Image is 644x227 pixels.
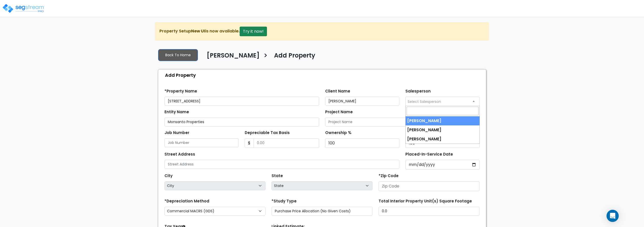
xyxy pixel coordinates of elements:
[2,3,45,13] img: logo_pro_r.png
[158,49,198,61] a: Back To Home
[155,22,489,41] div: Property Setup is now available.
[203,52,260,63] a: [PERSON_NAME]
[272,173,283,179] label: State
[161,70,486,81] div: Add Property
[245,138,254,148] span: $
[164,160,400,169] input: Street Address
[325,118,480,126] input: Project Name
[164,173,173,179] label: City
[406,135,480,144] li: [PERSON_NAME]
[164,118,319,126] input: Entity Name
[274,52,315,61] h4: Add Property
[164,130,189,136] label: Job Number
[325,109,353,115] label: Project Name
[325,138,400,148] input: Ownership %
[164,97,319,106] input: Property Name
[379,198,472,204] label: Total Interior Property Unit(s) Square Footage
[379,181,480,191] input: Zip Code
[164,88,197,94] label: *Property Name
[379,173,399,179] label: *Zip Code
[272,198,297,204] label: *Study Type
[245,130,290,136] label: Depreciable Tax Basis
[405,152,453,157] label: Placed-In-Service Date
[405,88,431,94] label: Salesperson
[164,152,195,157] label: Street Address
[164,109,189,115] label: Entity Name
[254,138,319,148] input: 0.00
[164,138,239,147] input: Job Number
[191,28,205,34] strong: New UI
[270,52,315,63] a: Add Property
[325,88,350,94] label: Client Name
[325,97,400,106] input: Client Name
[325,130,351,136] label: Ownership %
[406,125,480,135] li: [PERSON_NAME]
[607,210,619,222] div: Open Intercom Messenger
[207,52,260,61] h4: [PERSON_NAME]
[263,51,268,61] h3: >
[408,99,441,104] span: Select Salesperson
[164,198,209,204] label: *Depreciation Method
[406,116,480,125] li: [PERSON_NAME]
[240,27,267,36] button: Try it now!
[379,207,480,216] input: total square foot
